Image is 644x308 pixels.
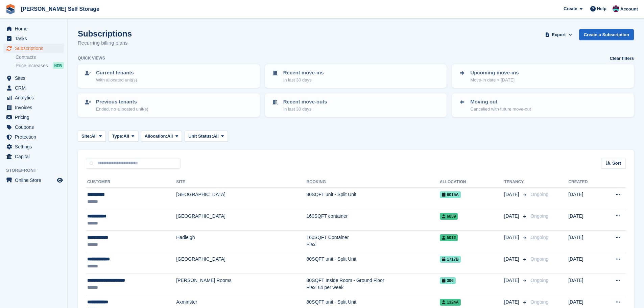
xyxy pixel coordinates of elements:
[470,69,519,77] p: Upcoming move-ins
[504,299,520,306] span: [DATE]
[86,177,176,188] th: Customer
[78,131,106,142] button: Site: All
[307,177,440,188] th: Booking
[96,77,137,84] p: With allocated unit(s)
[440,256,461,263] span: 1717B
[3,24,64,33] a: menu
[3,175,64,185] a: menu
[91,133,97,140] span: All
[16,54,64,61] a: Contracts
[283,69,324,77] p: Recent move-ins
[453,65,633,87] a: Upcoming move-ins Move-in date > [DATE]
[470,77,519,84] p: Move-in date > [DATE]
[167,133,173,140] span: All
[96,98,148,106] p: Previous tenants
[188,133,213,140] span: Unit Status:
[440,191,461,198] span: 6015A
[3,83,64,93] a: menu
[504,177,528,188] th: Tenancy
[78,94,259,116] a: Previous tenants Ended, no allocated unit(s)
[504,256,520,263] span: [DATE]
[15,142,55,151] span: Settings
[530,278,548,283] span: Ongoing
[453,94,633,116] a: Moving out Cancelled with future move-out
[123,133,129,140] span: All
[112,133,124,140] span: Type:
[176,209,306,231] td: [GEOGRAPHIC_DATA]
[78,29,132,38] h1: Subscriptions
[504,191,520,198] span: [DATE]
[307,209,440,231] td: 160SQFT container
[15,103,55,112] span: Invoices
[530,256,548,262] span: Ongoing
[470,98,531,106] p: Moving out
[504,213,520,220] span: [DATE]
[3,34,64,43] a: menu
[530,213,548,219] span: Ongoing
[3,122,64,132] a: menu
[568,252,601,274] td: [DATE]
[78,65,259,87] a: Current tenants With allocated unit(s)
[564,5,577,12] span: Create
[176,274,306,295] td: [PERSON_NAME] Rooms
[568,177,601,188] th: Created
[15,132,55,142] span: Protection
[283,98,327,106] p: Recent move-outs
[3,152,64,161] a: menu
[3,132,64,142] a: menu
[3,93,64,102] a: menu
[440,234,458,241] span: 5012
[5,4,16,14] img: stora-icon-8386f47178a22dfd0bd8f6a31ec36ba5ce8667c1dd55bd0f319d3a0aa187defe.svg
[530,299,548,305] span: Ongoing
[266,94,446,116] a: Recent move-outs In last 30 days
[213,133,219,140] span: All
[307,231,440,252] td: 160SQFT Container Flexi
[568,274,601,295] td: [DATE]
[78,55,105,61] h6: Quick views
[568,209,601,231] td: [DATE]
[15,34,55,43] span: Tasks
[266,65,446,87] a: Recent move-ins In last 30 days
[568,231,601,252] td: [DATE]
[504,234,520,241] span: [DATE]
[552,31,566,38] span: Export
[176,252,306,274] td: [GEOGRAPHIC_DATA]
[3,44,64,53] a: menu
[620,6,638,13] span: Account
[504,277,520,284] span: [DATE]
[15,24,55,33] span: Home
[6,167,67,174] span: Storefront
[109,131,138,142] button: Type: All
[3,73,64,83] a: menu
[568,188,601,209] td: [DATE]
[16,63,48,69] span: Price increases
[612,160,621,167] span: Sort
[440,277,456,284] span: 396
[53,62,64,69] div: NEW
[56,176,64,184] a: Preview store
[18,3,102,15] a: [PERSON_NAME] Self Storage
[544,29,574,40] button: Export
[15,83,55,93] span: CRM
[440,299,461,306] span: 1324A
[470,106,531,113] p: Cancelled with future move-out
[579,29,634,40] a: Create a Subscription
[141,131,182,142] button: Allocation: All
[15,44,55,53] span: Subscriptions
[176,231,306,252] td: Hadleigh
[185,131,228,142] button: Unit Status: All
[176,188,306,209] td: [GEOGRAPHIC_DATA]
[613,5,619,12] img: Ben
[96,106,148,113] p: Ended, no allocated unit(s)
[16,62,64,69] a: Price increases NEW
[15,152,55,161] span: Capital
[15,73,55,83] span: Sites
[440,177,504,188] th: Allocation
[307,274,440,295] td: 80SQFT Inside Room - Ground Floor Flexi £4 per week
[78,39,132,47] p: Recurring billing plans
[15,175,55,185] span: Online Store
[530,192,548,197] span: Ongoing
[283,106,327,113] p: In last 30 days
[610,55,634,62] a: Clear filters
[145,133,167,140] span: Allocation:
